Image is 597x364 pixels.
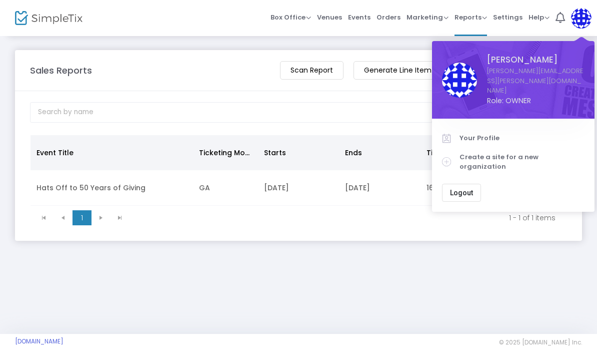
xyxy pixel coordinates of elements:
[193,135,258,170] th: Ticketing Mode
[454,13,487,22] span: Reports
[258,135,339,170] th: Starts
[442,184,481,202] button: Logout
[406,13,448,22] span: Marketing
[30,102,432,123] input: Search by name
[280,61,343,80] m-button: Scan Report
[442,129,584,148] a: Your Profile
[30,135,193,170] th: Event Title
[30,135,566,206] div: Data table
[193,170,258,206] td: GA
[317,5,342,30] span: Venues
[353,61,467,80] m-button: Generate Line Item Report
[136,213,555,223] kendo-pager-info: 1 - 1 of 1 items
[487,96,584,106] span: Role: OWNER
[459,152,584,172] span: Create a site for a new organization
[30,64,92,77] m-panel-title: Sales Reports
[487,66,584,96] a: [PERSON_NAME][EMAIL_ADDRESS][PERSON_NAME][DOMAIN_NAME]
[420,135,485,170] th: Tickets Sold
[15,337,63,345] a: [DOMAIN_NAME]
[339,170,420,206] td: [DATE]
[258,170,339,206] td: [DATE]
[376,5,400,30] span: Orders
[72,210,91,225] span: Page 1
[499,338,582,346] span: © 2025 [DOMAIN_NAME] Inc.
[459,133,584,143] span: Your Profile
[493,5,522,30] span: Settings
[339,135,420,170] th: Ends
[450,189,473,197] span: Logout
[420,170,485,206] td: 169
[348,5,370,30] span: Events
[270,13,311,22] span: Box Office
[30,170,193,206] td: Hats Off to 50 Years of Giving
[487,54,584,66] span: [PERSON_NAME]
[528,13,549,22] span: Help
[442,148,584,176] a: Create a site for a new organization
